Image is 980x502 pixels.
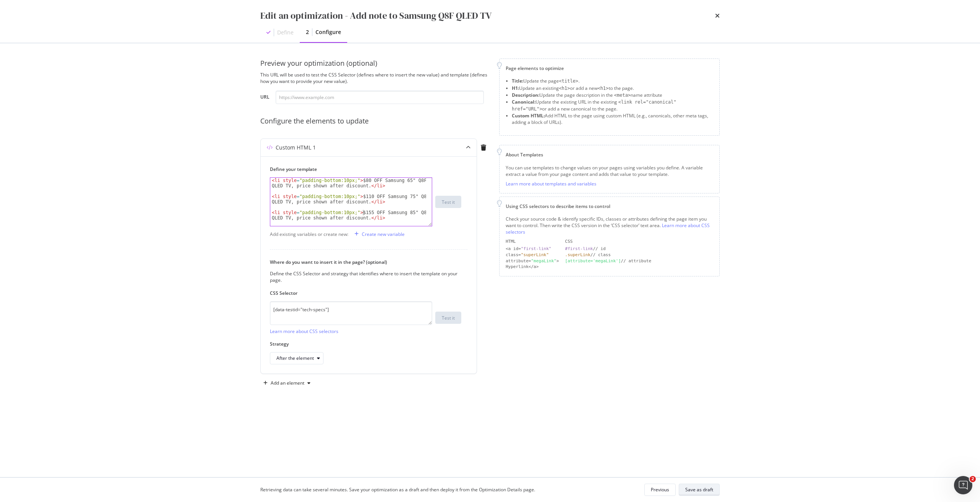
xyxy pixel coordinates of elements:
[614,93,630,98] span: <meta>
[506,203,713,210] div: Using CSS selectors to describe items to control
[270,328,338,335] a: Learn more about CSS selectors
[644,484,676,496] button: Previous
[512,92,539,98] strong: Description:
[260,486,535,493] div: Retrieving data can take several minutes. Save your optimization as a draft and then deploy it fr...
[506,246,559,252] div: <a id=
[512,78,523,84] strong: Title:
[506,222,710,235] a: Learn more about CSS selectors
[270,259,461,265] label: Where do you want to insert it in the page? (optional)
[506,151,713,158] div: About Templates
[435,196,461,208] button: Test it
[435,312,461,324] button: Test it
[260,71,490,84] div: This URL will be used to test the CSS Selector (defines where to insert the new value) and templa...
[506,216,713,235] div: Check your source code & identify specific IDs, classes or attributes defining the page item you ...
[970,476,976,482] span: 2
[270,270,461,283] div: Define the CSS Selector and strategy that identifies where to insert the template on your page.
[565,239,713,245] div: CSS
[276,91,484,104] input: https://www.example.com
[270,166,461,172] label: Define your template
[260,116,490,126] div: Configure the elements to update
[362,231,405,237] div: Create new variable
[442,199,455,205] div: Test it
[565,252,713,258] div: // class
[685,486,713,493] div: Save as draft
[271,381,304,385] div: Add an element
[351,228,405,240] button: Create new variable
[260,377,314,389] button: Add an element
[512,99,536,105] strong: Canonical:
[565,258,621,263] div: [attribute='megaLink']
[270,290,461,296] label: CSS Selector
[506,264,559,270] div: Hyperlink</a>
[559,78,578,84] span: <title>
[512,78,713,84] li: Update the page .
[512,99,713,112] li: Update the existing URL in the existing or add a new canonical to the page.
[954,476,972,494] iframe: Intercom live chat
[270,301,432,325] textarea: [data-testid="tech-specs"]
[565,246,713,252] div: // id
[512,112,545,119] strong: Custom HTML:
[442,315,455,321] div: Test it
[270,352,323,364] button: After the element
[506,164,713,177] div: You can use templates to change values on your pages using variables you define. A variable extra...
[306,28,309,36] div: 2
[270,231,348,237] div: Add existing variables or create new:
[512,85,713,92] li: Update an existing or add a new to the page.
[260,94,269,102] label: URL
[565,246,593,251] div: #first-link
[715,9,720,22] div: times
[512,99,676,112] span: <link rel="canonical" href="URL">
[565,252,590,257] div: .superLink
[260,58,490,68] div: Preview your optimization (optional)
[512,85,519,91] strong: H1:
[521,252,549,257] div: "superLink"
[598,86,609,91] span: <h1>
[559,86,570,91] span: <h1>
[506,239,559,245] div: HTML
[651,486,669,493] div: Previous
[277,29,294,36] div: Define
[506,65,713,71] div: Page elements to optimize
[531,258,556,263] div: "megaLink"
[315,28,341,36] div: Configure
[512,112,713,125] li: Add HTML to the page using custom HTML (e.g., canonicals, other meta tags, adding a block of URLs).
[276,356,314,361] div: After the element
[512,92,713,99] li: Update the page description in the name attribute
[506,252,559,258] div: class=
[679,484,720,496] button: Save as draft
[565,258,713,264] div: // attribute
[260,9,492,22] div: Edit an optimization - Add note to Samsung Q8F QLED TV
[521,246,551,251] div: "first-link"
[506,258,559,264] div: attribute= >
[276,144,316,151] div: Custom HTML 1
[270,341,461,347] label: Strategy
[506,180,596,187] a: Learn more about templates and variables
